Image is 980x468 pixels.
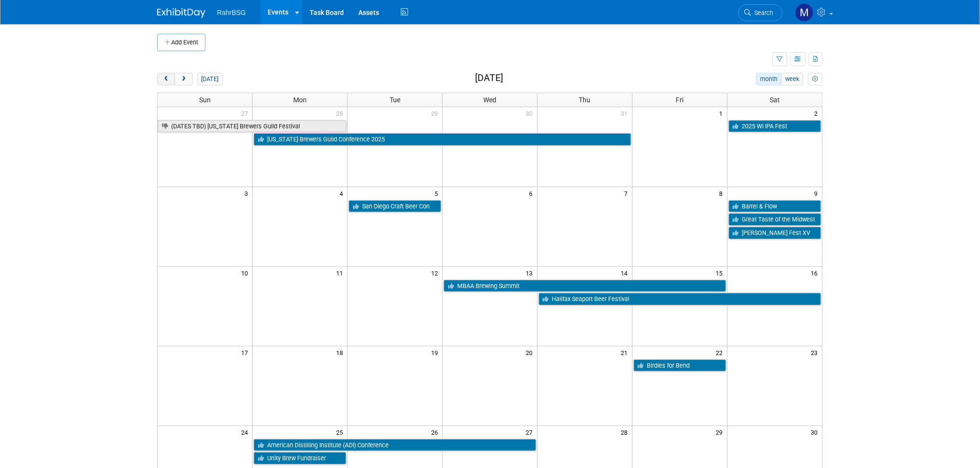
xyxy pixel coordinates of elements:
span: 27 [240,107,252,119]
a: MBAA Brewing Summit [444,280,726,292]
a: [PERSON_NAME] Fest XV [729,227,821,239]
span: 19 [430,346,442,358]
span: 7 [624,187,632,199]
span: 27 [525,426,537,438]
span: Tue [390,96,400,104]
span: 5 [434,187,442,199]
span: Mon [293,96,307,104]
span: RahrBSG [217,9,246,16]
span: Search [751,9,774,16]
span: 25 [335,426,347,438]
span: 24 [240,426,252,438]
a: 2025 WI IPA Fest [729,120,821,133]
span: 28 [620,426,632,438]
span: 3 [244,187,252,199]
span: 4 [339,187,347,199]
i: Personalize Calendar [812,76,818,83]
a: American Distilling Institute (ADI) Conference [254,439,536,452]
span: 23 [810,346,822,358]
span: 17 [240,346,252,358]
img: Michael Dawson [795,3,814,22]
span: 1 [719,107,727,119]
a: San Diego Craft Beer Con [349,200,441,213]
a: (DATES TBD) [US_STATE] Brewers Guild Festival [158,120,346,133]
button: week [781,73,803,85]
span: 14 [620,267,632,279]
a: Halifax Seaport Beer Festival [539,293,821,305]
span: 9 [814,187,822,199]
button: prev [157,73,175,85]
h2: [DATE] [476,73,504,83]
span: Sun [199,96,211,104]
span: 2 [814,107,822,119]
span: 20 [525,346,537,358]
span: 12 [430,267,442,279]
span: 30 [525,107,537,119]
a: Barrel & Flow [729,200,821,213]
span: 11 [335,267,347,279]
a: Unity Brew Fundraiser [254,452,346,465]
span: Fri [676,96,684,104]
span: Sat [770,96,780,104]
span: 10 [240,267,252,279]
button: myCustomButton [808,73,823,85]
a: Search [738,4,783,21]
span: 13 [525,267,537,279]
span: 22 [715,346,727,358]
span: 16 [810,267,822,279]
span: 29 [715,426,727,438]
img: ExhibitDay [157,8,205,18]
span: 18 [335,346,347,358]
span: 28 [335,107,347,119]
button: month [756,73,782,85]
span: Thu [579,96,591,104]
button: [DATE] [197,73,223,85]
span: 8 [719,187,727,199]
span: Wed [483,96,496,104]
a: Great Taste of the Midwest [729,213,821,226]
span: 26 [430,426,442,438]
span: 6 [529,187,537,199]
button: Add Event [157,34,205,51]
a: [US_STATE] Brewers Guild Conference 2025 [254,133,631,146]
span: 31 [620,107,632,119]
button: next [175,73,192,85]
span: 29 [430,107,442,119]
a: Birdies for Bend [634,359,726,372]
span: 21 [620,346,632,358]
span: 30 [810,426,822,438]
span: 15 [715,267,727,279]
